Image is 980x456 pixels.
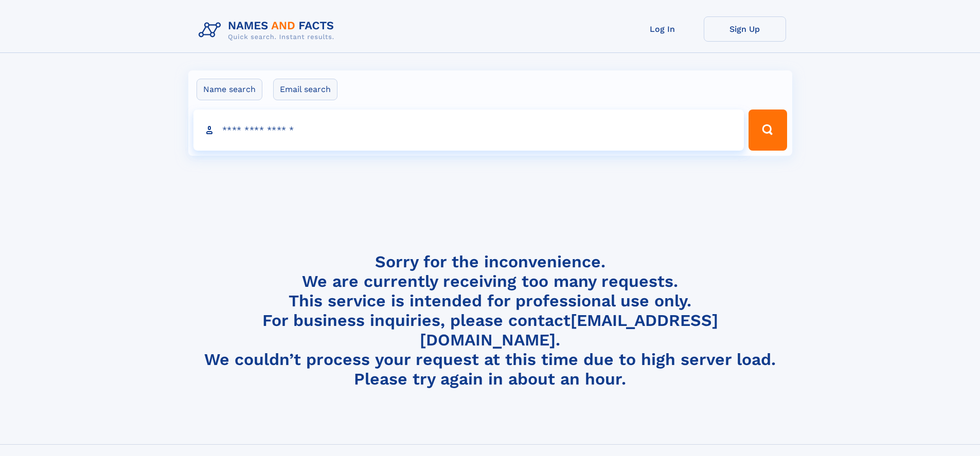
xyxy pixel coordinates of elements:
[273,79,337,100] label: Email search
[194,252,786,389] h4: Sorry for the inconvenience. We are currently receiving too many requests. This service is intend...
[193,110,744,151] input: search input
[194,16,343,44] img: Logo Names and Facts
[420,311,718,350] a: [EMAIL_ADDRESS][DOMAIN_NAME]
[197,79,262,100] label: Name search
[749,110,787,151] button: Search Button
[704,16,786,42] a: Sign Up
[621,16,704,42] a: Log In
